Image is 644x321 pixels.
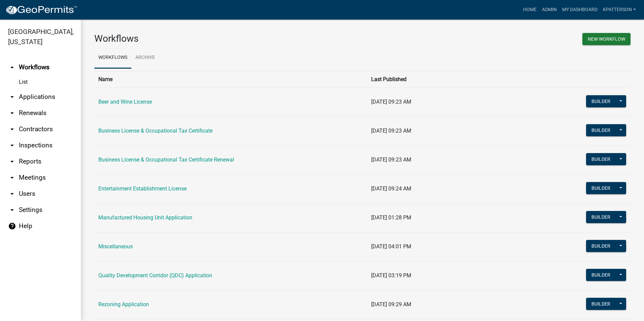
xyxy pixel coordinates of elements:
[586,124,616,136] button: Builder
[371,272,411,279] span: [DATE] 03:19 PM
[98,156,234,163] a: Business License & Occupational Tax Certificate Renewal
[367,71,538,87] th: Last Published
[98,214,192,221] a: Manufactured Housing Unit Application
[98,301,149,308] a: Rezoning Application
[371,128,411,134] span: [DATE] 09:23 AM
[371,185,411,192] span: [DATE] 09:24 AM
[98,185,187,192] a: Entertainment Establishment License
[94,33,357,44] h3: Workflows
[98,272,212,279] a: Quality Development Corridor (QDC) Application
[586,298,616,310] button: Builder
[539,3,559,16] a: Admin
[98,243,133,250] a: Miscellaneous
[586,153,616,165] button: Builder
[98,128,213,134] a: Business License & Occupational Tax Certificate
[582,33,631,45] button: New Workflow
[586,95,616,107] button: Builder
[371,301,411,308] span: [DATE] 09:29 AM
[371,99,411,105] span: [DATE] 09:23 AM
[8,174,16,182] i: arrow_drop_down
[98,99,152,105] a: Beer and Wine License
[371,156,411,163] span: [DATE] 09:23 AM
[8,63,16,71] i: arrow_drop_up
[586,182,616,194] button: Builder
[8,93,16,101] i: arrow_drop_down
[8,141,16,149] i: arrow_drop_down
[8,206,16,214] i: arrow_drop_down
[8,222,16,230] i: help
[94,71,367,87] th: Name
[586,269,616,281] button: Builder
[8,157,16,166] i: arrow_drop_down
[8,190,16,198] i: arrow_drop_down
[8,109,16,117] i: arrow_drop_down
[8,125,16,133] i: arrow_drop_down
[520,3,539,16] a: Home
[586,211,616,223] button: Builder
[586,240,616,252] button: Builder
[131,47,159,69] a: Archive
[94,47,131,69] a: Workflows
[600,3,639,16] a: KPATTERSON
[371,243,411,250] span: [DATE] 04:01 PM
[371,214,411,221] span: [DATE] 01:28 PM
[559,3,600,16] a: My Dashboard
